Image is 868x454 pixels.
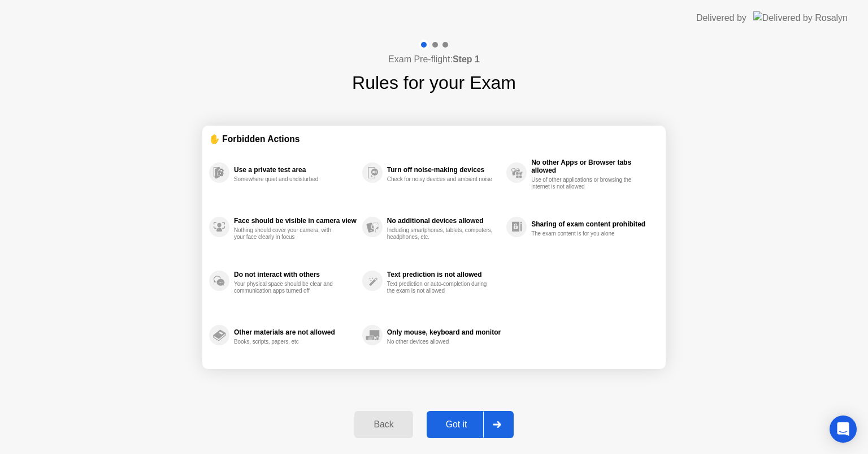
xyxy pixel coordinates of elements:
[234,227,341,241] div: Nothing should cover your camera, with your face clearly in focus
[531,177,638,190] div: Use of other applications or browsing the internet is not allowed
[387,339,494,345] div: No other devices allowed
[358,419,409,430] div: Back
[209,132,659,145] div: ✋ Forbidden Actions
[352,69,516,96] h1: Rules for your Exam
[430,419,483,430] div: Got it
[531,159,653,174] div: No other Apps or Browser tabs allowed
[234,281,341,294] div: Your physical space should be clear and communication apps turned off
[830,416,857,443] div: Open Intercom Messenger
[387,281,494,294] div: Text prediction or auto-completion during the exam is not allowed
[234,328,357,336] div: Other materials are not allowed
[234,339,341,345] div: Books, scripts, papers, etc
[531,220,653,228] div: Sharing of exam content prohibited
[531,230,638,237] div: The exam content is for you alone
[387,176,494,183] div: Check for noisy devices and ambient noise
[234,217,357,225] div: Face should be visible in camera view
[387,217,501,225] div: No additional devices allowed
[387,227,494,241] div: Including smartphones, tablets, computers, headphones, etc.
[234,166,357,174] div: Use a private test area
[387,271,501,279] div: Text prediction is not allowed
[234,176,341,183] div: Somewhere quiet and undisturbed
[453,54,480,64] b: Step 1
[387,328,501,336] div: Only mouse, keyboard and monitor
[696,11,747,25] div: Delivered by
[388,53,480,66] h4: Exam Pre-flight:
[387,166,501,174] div: Turn off noise-making devices
[354,411,413,438] button: Back
[234,271,357,279] div: Do not interact with others
[753,11,848,24] img: Delivered by Rosalyn
[427,411,514,438] button: Got it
